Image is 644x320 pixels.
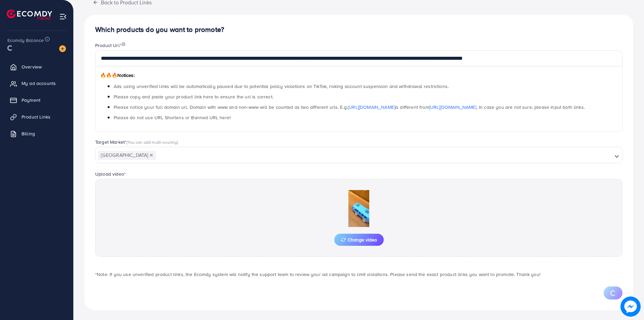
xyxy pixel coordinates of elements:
[22,130,35,137] span: Billing
[7,37,44,44] span: Ecomdy Balance
[95,139,178,145] label: Target Market
[22,80,56,87] span: My ad accounts
[114,104,585,110] span: Please notice your full domain url. Domain with www and non-www will be counted as two different ...
[114,93,273,100] span: Please copy and paste your product link here to ensure the url is correct.
[348,104,395,110] a: [URL][DOMAIN_NAME]
[95,171,126,177] label: Upload video
[5,93,68,107] a: Payment
[114,83,449,90] span: Ads using unverified links will be automatically paused due to potential policy violations on Tik...
[429,104,477,110] a: [URL][DOMAIN_NAME]
[98,151,156,160] span: [GEOGRAPHIC_DATA]
[95,147,622,163] div: Search for option
[59,13,67,20] img: menu
[114,114,231,121] span: Please do not use URL Shortens or Banned URL here!
[22,63,42,70] span: Overview
[5,77,68,90] a: My ad accounts
[341,237,377,242] span: Change video
[95,42,125,49] label: Product Url
[5,60,68,74] a: Overview
[7,9,52,20] img: logo
[22,97,40,103] span: Payment
[157,150,612,161] input: Search for option
[95,270,622,278] p: *Note: If you use unverified product links, the Ecomdy system will notify the support team to rev...
[126,139,178,145] span: (You can add multi-country)
[22,113,50,120] span: Product Links
[100,72,117,79] span: 🔥🔥🔥
[5,127,68,140] a: Billing
[150,153,153,157] button: Deselect Pakistan
[620,296,641,317] img: image
[121,42,125,46] img: image
[5,110,68,124] a: Product Links
[59,45,66,52] img: image
[95,26,622,34] h4: Which products do you want to promote?
[325,190,392,227] img: Preview Image
[100,72,135,79] span: Notices:
[334,234,384,246] button: Change video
